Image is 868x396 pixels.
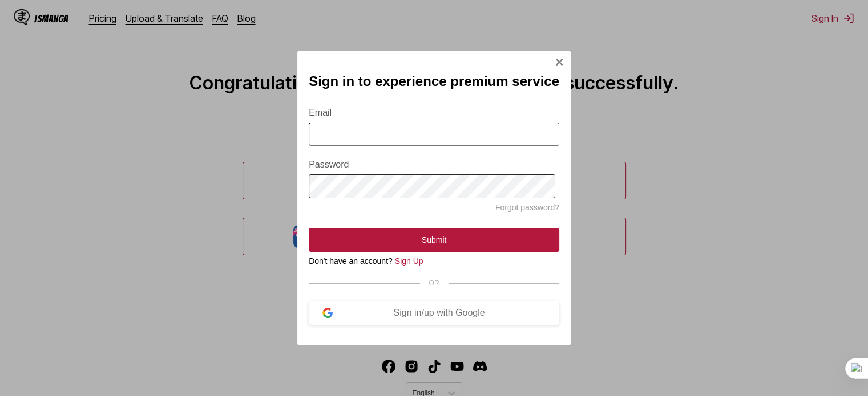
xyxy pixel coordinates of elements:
[309,160,559,170] label: Password
[309,108,559,118] label: Email
[555,58,564,67] img: Close
[309,279,559,287] div: OR
[309,301,559,325] button: Sign in/up with Google
[495,203,559,212] a: Forgot password?
[309,256,559,266] div: Don't have an account?
[333,308,546,318] div: Sign in/up with Google
[309,228,559,252] button: Submit
[322,308,333,318] img: google-logo
[309,74,559,89] h2: Sign in to experience premium service
[395,256,423,266] a: Sign Up
[297,51,571,345] div: Sign In Modal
